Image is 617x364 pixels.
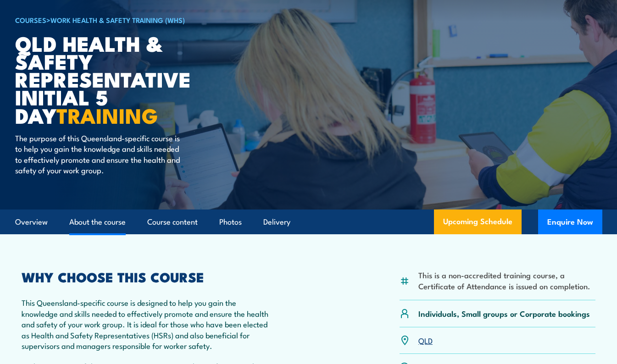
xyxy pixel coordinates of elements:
[22,297,270,351] p: This Queensland-specific course is designed to help you gain the knowledge and skills needed to e...
[15,210,48,234] a: Overview
[434,210,522,234] a: Upcoming Schedule
[418,270,595,291] li: This is a non-accredited training course, a Certificate of Attendance is issued on completion.
[15,34,242,124] h1: QLD Health & Safety Representative Initial 5 Day
[50,15,185,25] a: Work Health & Safety Training (WHS)
[418,335,433,346] a: QLD
[15,15,46,25] a: COURSES
[22,270,270,282] h2: WHY CHOOSE THIS COURSE
[56,99,158,131] strong: TRAINING
[69,210,126,234] a: About the course
[147,210,198,234] a: Course content
[538,210,602,234] button: Enquire Now
[15,14,242,25] h6: >
[219,210,242,234] a: Photos
[418,308,590,319] p: Individuals, Small groups or Corporate bookings
[15,132,183,176] p: The purpose of this Queensland-specific course is to help you gain the knowledge and skills neede...
[263,210,290,234] a: Delivery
